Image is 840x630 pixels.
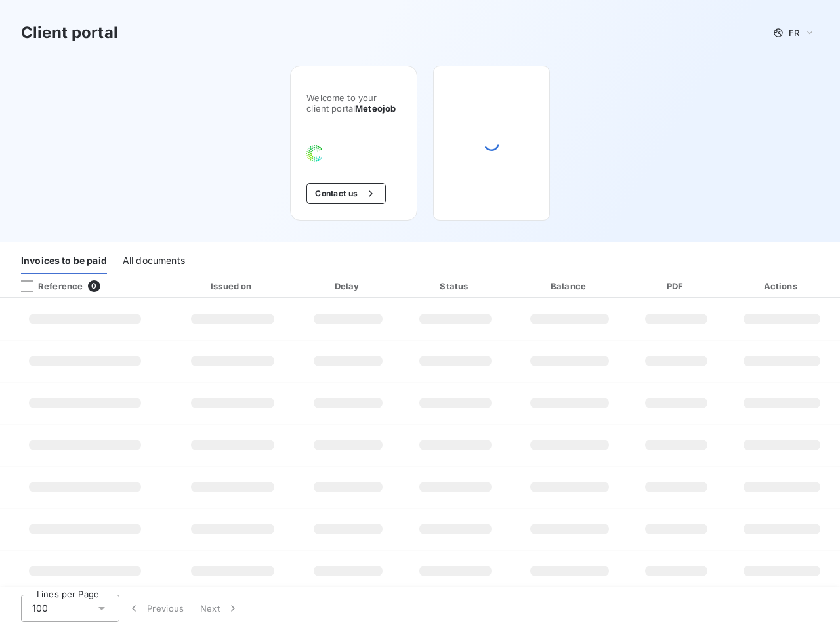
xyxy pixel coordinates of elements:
[404,280,508,293] div: Status
[172,280,293,293] div: Issued on
[726,280,837,293] div: Actions
[192,595,247,622] button: Next
[355,103,396,114] span: Meteojob
[513,280,626,293] div: Balance
[299,280,398,293] div: Delay
[88,280,100,292] span: 0
[119,595,192,622] button: Previous
[10,280,83,292] div: Reference
[32,602,48,615] span: 100
[21,247,107,274] div: Invoices to be paid
[306,93,401,114] span: Welcome to your client portal
[123,247,185,274] div: All documents
[306,183,386,204] button: Contact us
[632,280,721,293] div: PDF
[21,21,118,45] h3: Client portal
[306,145,390,162] img: Company logo
[789,28,799,38] span: FR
